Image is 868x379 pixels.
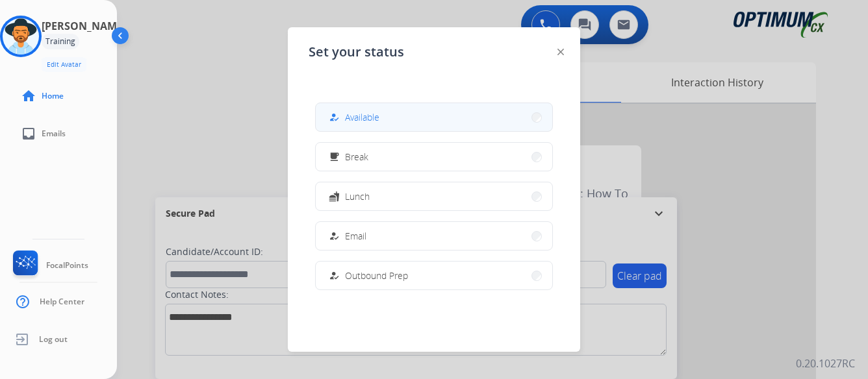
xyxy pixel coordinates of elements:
span: Outbound Prep [345,269,408,282]
span: Home [42,91,64,101]
button: Outbound Prep [316,262,552,289]
button: Email [316,222,552,250]
span: Log out [39,334,68,345]
span: Emails [42,128,66,139]
div: Training [42,34,79,49]
mat-icon: inbox [21,126,36,141]
mat-icon: home [21,88,36,104]
span: Available [345,110,379,124]
span: Set your status [309,43,404,61]
mat-icon: how_to_reg [329,230,340,241]
span: Help Center [40,297,84,307]
mat-icon: free_breakfast [329,151,340,162]
span: Lunch [345,189,370,203]
span: Break [345,150,368,164]
h3: [PERSON_NAME] [42,18,126,34]
button: Available [316,103,552,131]
p: 0.20.1027RC [796,356,855,371]
button: Lunch [316,182,552,210]
img: avatar [3,18,39,55]
button: Edit Avatar [42,57,86,72]
span: Email [345,229,366,243]
mat-icon: how_to_reg [329,270,340,281]
img: close-button [557,49,564,55]
span: FocalPoints [46,260,88,271]
button: Break [316,143,552,171]
mat-icon: fastfood [329,191,340,202]
mat-icon: how_to_reg [329,112,340,123]
a: FocalPoints [10,251,88,280]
